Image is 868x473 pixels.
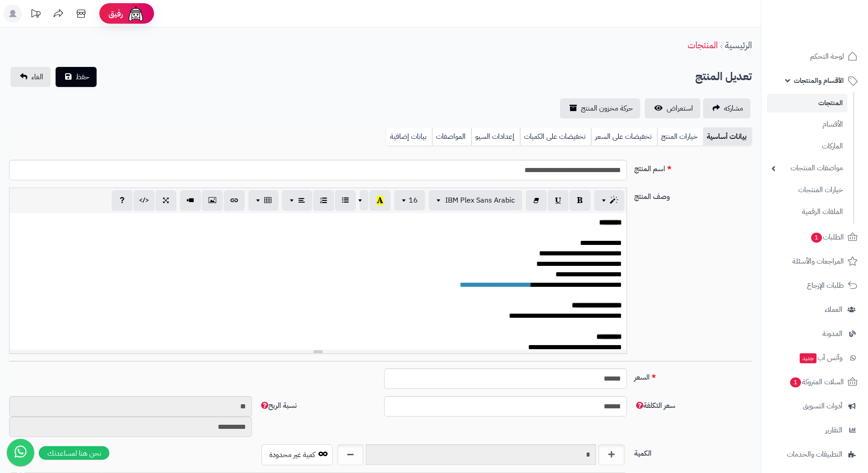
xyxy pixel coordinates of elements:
[667,103,693,114] span: استعراض
[810,50,844,63] span: لوحة التحكم
[767,443,863,465] a: التطبيقات والخدمات
[429,190,522,210] button: IBM Plex Sans Arabic
[631,188,755,202] label: وصف المنتج
[767,371,863,393] a: السلات المتروكة1
[767,46,863,67] a: لوحة التحكم
[76,71,89,82] span: حفظ
[825,424,842,437] span: التقارير
[259,400,297,411] span: نسبة الربح
[767,323,863,345] a: المدونة
[108,8,123,19] span: رفيق
[767,202,847,222] a: الملفات الرقمية
[631,368,755,383] label: السعر
[560,98,640,118] a: حركة مخزون المنتج
[810,231,844,244] span: الطلبات
[800,353,817,363] span: جديد
[631,444,755,459] label: الكمية
[471,127,520,146] a: إعدادات السيو
[792,255,844,268] span: المراجعات والأسئلة
[645,98,700,118] a: استعراض
[432,127,471,146] a: المواصفات
[767,226,863,248] a: الطلبات1
[394,190,425,210] button: 16
[520,127,591,146] a: تخفيضات على الكميات
[657,127,703,146] a: خيارات المنتج
[703,127,752,146] a: بيانات أساسية
[767,395,863,417] a: أدوات التسويق
[767,137,847,156] a: الماركات
[581,103,633,114] span: حركة مخزون المنتج
[767,250,863,272] a: المراجعات والأسئلة
[767,347,863,369] a: وآتس آبجديد
[31,71,43,82] span: الغاء
[794,74,844,87] span: الأقسام والمنتجات
[56,67,97,87] button: حفظ
[386,127,432,146] a: بيانات إضافية
[803,400,842,412] span: أدوات التسويق
[10,67,51,87] a: الغاء
[591,127,657,146] a: تخفيضات على السعر
[695,67,752,86] h2: تعديل المنتج
[799,351,842,364] span: وآتس آب
[724,103,743,114] span: مشاركه
[807,279,844,292] span: طلبات الإرجاع
[634,400,675,411] span: سعر التكلفة
[688,38,718,52] a: المنتجات
[24,5,47,25] a: تحديثات المنصة
[767,275,863,296] a: طلبات الإرجاع
[703,98,750,118] a: مشاركه
[767,158,847,178] a: مواصفات المنتجات
[409,195,418,206] span: 16
[822,327,842,340] span: المدونة
[127,5,145,23] img: ai-face.png
[767,180,847,200] a: خيارات المنتجات
[787,448,842,461] span: التطبيقات والخدمات
[767,94,847,112] a: المنتجات
[790,377,801,387] span: 1
[825,303,842,316] span: العملاء
[725,38,752,52] a: الرئيسية
[767,115,847,134] a: الأقسام
[811,233,822,243] span: 1
[631,160,755,174] label: اسم المنتج
[767,419,863,441] a: التقارير
[767,299,863,320] a: العملاء
[789,376,844,388] span: السلات المتروكة
[445,195,515,206] span: IBM Plex Sans Arabic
